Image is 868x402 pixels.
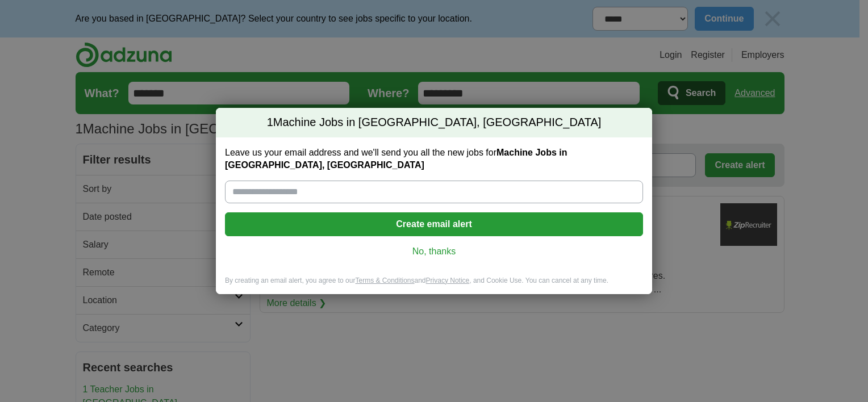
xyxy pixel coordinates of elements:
a: No, thanks [234,245,634,258]
strong: Machine Jobs in [GEOGRAPHIC_DATA], [GEOGRAPHIC_DATA] [225,148,567,170]
span: 1 [267,115,273,131]
div: By creating an email alert, you agree to our and , and Cookie Use. You can cancel at any time. [216,276,652,295]
label: Leave us your email address and we'll send you all the new jobs for [225,146,643,171]
a: Terms & Conditions [355,277,414,284]
a: Privacy Notice [426,277,470,284]
h2: Machine Jobs in [GEOGRAPHIC_DATA], [GEOGRAPHIC_DATA] [216,108,652,137]
button: Create email alert [225,212,643,236]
